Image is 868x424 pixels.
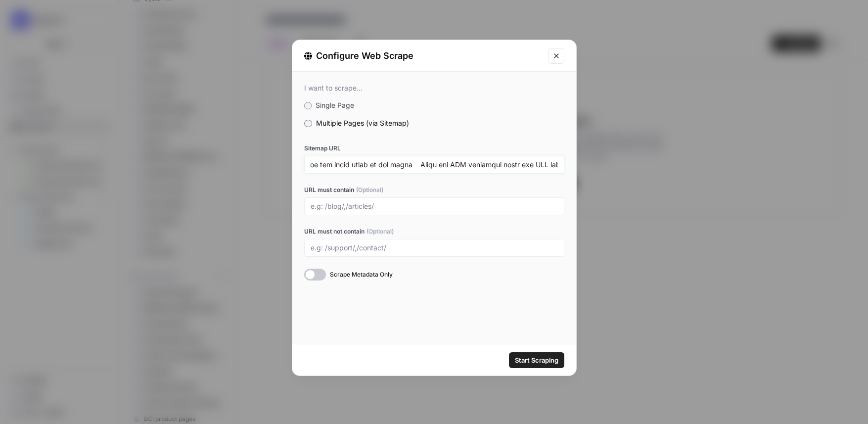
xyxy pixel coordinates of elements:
[304,49,543,63] div: Configure Web Scrape
[304,186,564,194] label: URL must contain
[311,160,558,169] input: e.g: www.example.com/sitemap.xml
[316,119,409,127] span: Multiple Pages (via Sitemap)
[304,144,564,153] label: Sitemap URL
[304,227,564,236] label: URL must not contain
[515,355,558,365] span: Start Scraping
[509,352,564,368] button: Start Scraping
[356,186,383,194] span: (Optional)
[311,202,558,211] input: e.g: /blog/,/articles/
[548,48,564,64] button: Close modal
[330,270,393,279] span: Scrape Metadata Only
[304,120,312,127] input: Multiple Pages (via Sitemap)
[304,102,312,109] input: Single Page
[311,243,558,252] input: e.g: /support/,/contact/
[304,84,564,93] div: I want to scrape...
[366,227,394,236] span: (Optional)
[316,101,354,109] span: Single Page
